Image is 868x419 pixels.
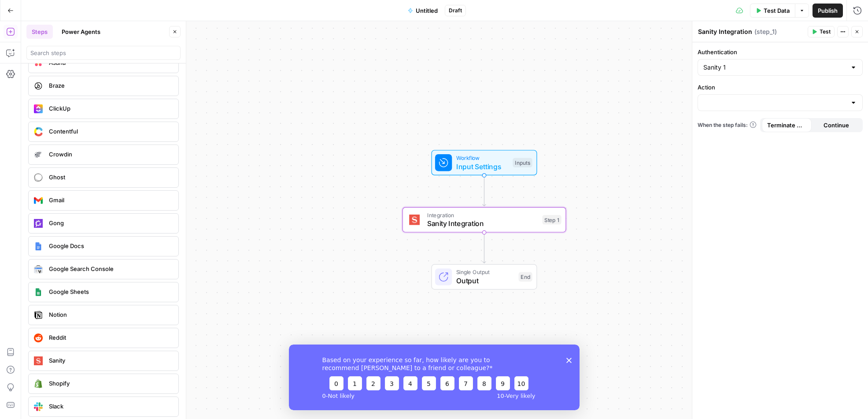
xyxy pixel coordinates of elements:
[289,345,580,410] iframe: Survey from AirOps
[416,6,438,15] span: Untitled
[820,28,831,36] span: Test
[767,121,806,130] span: Terminate Workflow
[427,211,538,219] span: Integration
[49,104,171,113] span: ClickUp
[456,275,514,286] span: Output
[49,310,171,319] span: Notion
[698,48,863,56] label: Authentication
[49,379,171,388] span: Shopify
[34,196,43,205] img: gmail%20(1).png
[813,4,843,18] button: Publish
[427,218,538,229] span: Sanity Integration
[49,173,171,182] span: Ghost
[49,81,171,90] span: Braze
[764,6,790,15] span: Test Data
[34,219,43,228] img: gong_icon.png
[812,118,861,132] button: Continue
[34,104,43,113] img: clickup_icon.png
[403,4,443,18] button: Untitled
[34,150,43,159] img: crowdin_icon.png
[49,356,171,365] span: Sanity
[543,215,561,225] div: Step 1
[34,242,43,251] img: Instagram%20post%20-%201%201.png
[513,158,532,167] div: Inputs
[698,27,752,36] textarea: Sanity Integration
[483,175,486,206] g: Edge from start to step_1
[34,334,43,342] img: reddit_icon.png
[49,287,171,296] span: Google Sheets
[49,219,171,227] span: Gong
[49,264,171,273] span: Google Search Console
[34,402,43,411] img: Slack-mark-RGB.png
[698,83,863,92] label: Action
[698,121,757,129] a: When the step fails:
[49,241,171,250] span: Google Docs
[403,150,566,175] div: WorkflowInput SettingsInputs
[456,161,509,172] span: Input Settings
[403,264,566,290] div: Single OutputOutputEnd
[34,127,43,136] img: sdasd.png
[818,6,838,15] span: Publish
[449,7,462,15] span: Draft
[49,333,171,342] span: Reddit
[49,127,171,136] span: Contentful
[49,150,171,159] span: Crowdin
[824,121,849,130] span: Continue
[34,265,43,273] img: google-search-console.svg
[34,288,43,297] img: Group%201%201.png
[456,268,514,276] span: Single Output
[483,233,486,263] g: Edge from step_1 to end
[49,402,171,411] span: Slack
[403,207,566,233] div: IntegrationSanity IntegrationStep 1
[34,173,43,182] img: ghost-logo-orb.png
[409,215,420,225] img: logo.svg
[34,311,43,319] img: Notion_app_logo.png
[703,63,846,72] input: Sanity 1
[34,356,43,365] img: logo.svg
[754,27,777,36] span: ( step_1 )
[750,4,795,18] button: Test Data
[456,154,509,162] span: Workflow
[519,272,532,282] div: End
[49,196,171,204] span: Gmail
[34,82,43,90] img: braze_icon.png
[808,26,835,37] button: Test
[34,379,43,388] img: download.png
